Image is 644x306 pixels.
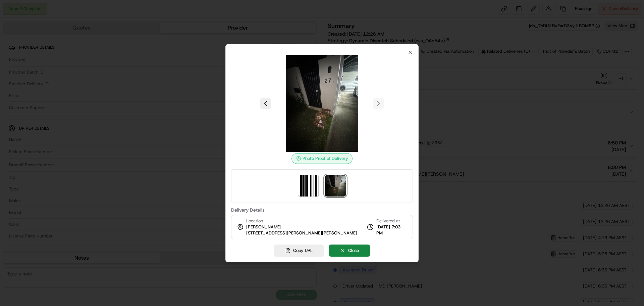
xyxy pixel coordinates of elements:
span: [DATE] 7:03 PM [376,224,407,236]
span: [STREET_ADDRESS][PERSON_NAME][PERSON_NAME] [246,230,357,236]
span: Delivered at [376,218,407,224]
button: Close [329,245,370,257]
span: Location [246,218,263,224]
img: photo_proof_of_delivery image [274,55,370,152]
span: [PERSON_NAME] [246,224,281,230]
label: Delivery Details [231,208,413,212]
img: photo_proof_of_delivery image [325,175,346,196]
img: barcode_scan_on_pickup image [298,175,319,196]
div: Photo Proof of Delivery [291,153,353,164]
button: Copy URL [274,245,324,257]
